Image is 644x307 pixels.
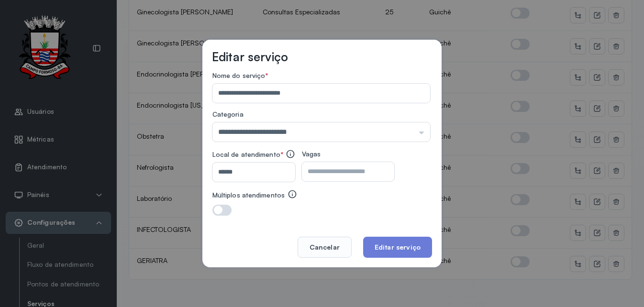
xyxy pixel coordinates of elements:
[212,110,244,118] span: Categoria
[302,150,321,158] span: Vagas
[363,237,432,258] button: Editar serviço
[212,150,280,158] span: Local de atendimento
[212,71,266,79] span: Nome do serviço
[298,237,352,258] button: Cancelar
[212,49,288,64] h3: Editar serviço
[212,191,285,199] label: Múltiplos atendimentos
